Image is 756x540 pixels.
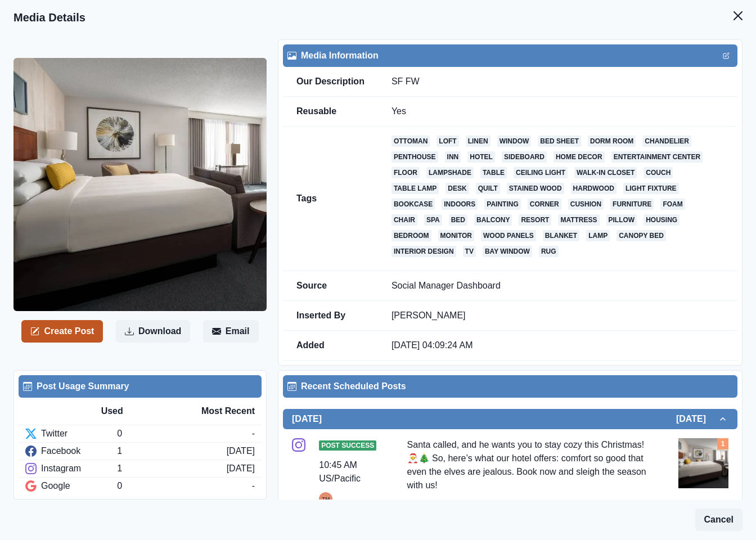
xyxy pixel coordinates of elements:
[463,246,476,257] a: tv
[519,214,551,226] a: resort
[678,438,728,488] img: bfulfxpeafgubblaey7m
[483,246,532,257] a: bay window
[445,183,469,194] a: desk
[391,183,439,194] a: table lamp
[117,444,226,458] div: 1
[642,136,691,147] a: chandelier
[719,49,733,62] button: Edit
[484,199,520,210] a: painting
[117,479,251,493] div: 0
[606,214,637,226] a: pillow
[436,136,458,147] a: loft
[283,97,378,127] td: Reusable
[426,167,474,178] a: lampshade
[287,380,733,393] div: Recent Scheduled Posts
[378,331,737,361] td: [DATE] 04:09:24 AM
[378,67,737,97] td: SF FW
[391,214,417,226] a: chair
[283,271,378,301] td: Source
[438,230,474,241] a: monitor
[117,462,226,475] div: 1
[25,462,117,475] div: Instagram
[283,331,378,361] td: Added
[283,67,378,97] td: Our Description
[717,438,728,449] div: Total Media Attached
[101,404,178,418] div: Used
[643,167,673,178] a: couch
[23,380,257,393] div: Post Usage Summary
[442,199,478,210] a: indoors
[660,199,685,210] a: foam
[391,230,431,241] a: bedroom
[391,136,430,147] a: ottoman
[25,444,117,458] div: Facebook
[292,413,322,424] h2: [DATE]
[539,246,559,257] a: rug
[25,427,117,440] div: Twitter
[623,183,679,194] a: light fixture
[117,427,251,440] div: 0
[252,479,255,493] div: -
[391,167,420,178] a: floor
[283,301,378,331] td: Inserted By
[543,230,579,241] a: blanket
[252,427,255,440] div: -
[476,183,500,194] a: quilt
[568,199,604,210] a: cushion
[116,320,190,343] button: Download
[695,508,742,531] button: Cancel
[25,479,117,493] div: Google
[391,199,435,210] a: bookcase
[13,58,267,311] img: bfulfxpeafgubblaey7m
[676,413,717,424] h2: [DATE]
[481,230,536,241] a: wood panels
[558,214,599,226] a: mattress
[449,214,467,226] a: bed
[507,183,564,194] a: stained wood
[610,199,654,210] a: furniture
[319,440,376,451] span: Post Success
[391,246,456,257] a: interior design
[574,167,637,178] a: walk-in closet
[391,280,724,291] p: Social Manager Dashboard
[322,492,330,506] div: Tony Manalo
[553,151,605,163] a: home decor
[424,214,442,226] a: spa
[588,136,636,147] a: dorm room
[283,127,378,271] td: Tags
[21,320,103,343] button: Create Post
[514,167,568,178] a: ceiling light
[178,404,255,418] div: Most Recent
[538,136,581,147] a: bed sheet
[445,151,461,163] a: inn
[502,151,547,163] a: sideboard
[571,183,616,194] a: hardwood
[227,444,255,458] div: [DATE]
[319,458,375,485] div: 10:45 AM US/Pacific
[283,409,737,429] button: [DATE][DATE]
[480,167,507,178] a: table
[467,151,495,163] a: hotel
[586,230,610,241] a: lamp
[497,136,532,147] a: window
[474,214,512,226] a: balcony
[727,4,749,27] button: Close
[611,151,703,163] a: entertainment center
[287,49,733,62] div: Media Information
[227,462,255,475] div: [DATE]
[616,230,666,241] a: canopy bed
[528,199,561,210] a: corner
[203,320,259,343] button: Email
[378,97,737,127] td: Yes
[407,438,647,519] div: Santa called, and he wants you to stay cozy this Christmas! 🎅🎄 So, here’s what our hotel offers: ...
[466,136,490,147] a: linen
[391,310,466,320] a: [PERSON_NAME]
[391,151,438,163] a: penthouse
[643,214,679,226] a: housing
